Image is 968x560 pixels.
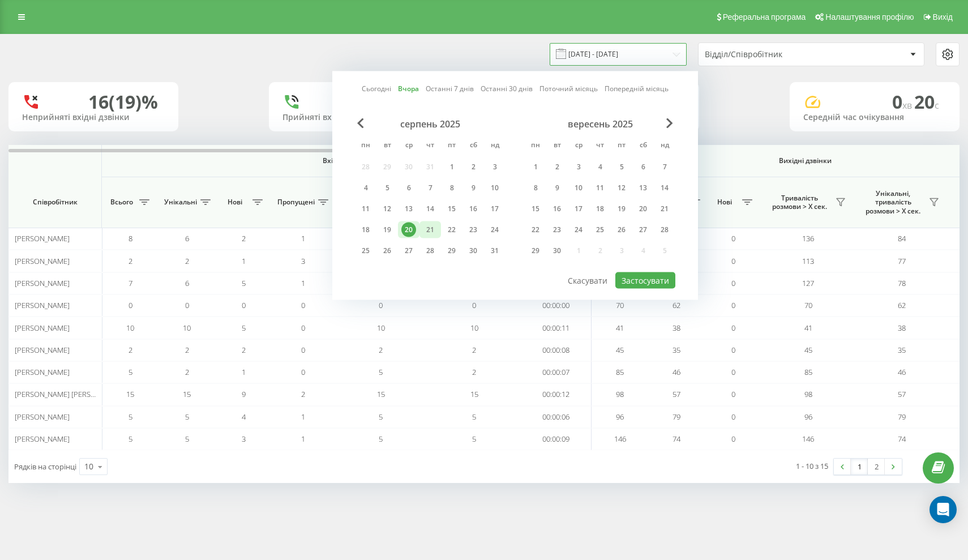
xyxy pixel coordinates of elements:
[14,461,76,472] span: Рядків на сторінці
[592,138,609,155] abbr: четвер
[705,50,840,59] div: Відділ/Співробітник
[616,367,624,377] span: 85
[898,345,906,355] span: 35
[521,339,592,361] td: 00:00:08
[301,323,305,333] span: 0
[15,434,70,444] span: [PERSON_NAME]
[868,459,885,474] a: 2
[731,367,735,377] span: 0
[419,200,441,217] div: чт 14 серп 2025 р.
[616,323,624,333] span: 41
[426,83,474,94] a: Останні 7 днів
[15,278,70,288] span: [PERSON_NAME]
[15,233,70,243] span: [PERSON_NAME]
[589,221,611,238] div: чт 25 вер 2025 р.
[731,434,735,444] span: 0
[654,159,675,176] div: нд 7 вер 2025 р.
[525,179,546,196] div: пн 8 вер 2025 р.
[571,181,586,195] div: 10
[379,138,396,155] abbr: вівторок
[462,242,484,259] div: сб 30 серп 2025 р.
[898,389,906,399] span: 57
[398,179,419,196] div: ср 6 серп 2025 р.
[466,160,481,174] div: 2
[611,221,632,238] div: пт 26 вер 2025 р.
[444,160,459,174] div: 1
[898,233,906,243] span: 84
[898,367,906,377] span: 46
[673,367,680,377] span: 46
[185,434,189,444] span: 5
[898,412,906,422] span: 79
[301,367,305,377] span: 0
[657,202,672,216] div: 21
[470,323,478,333] span: 10
[804,300,812,310] span: 70
[398,83,419,94] a: Вчора
[301,345,305,355] span: 0
[731,233,735,243] span: 0
[570,138,587,155] abbr: середа
[898,300,906,310] span: 62
[656,138,673,155] abbr: неділя
[613,138,630,155] abbr: п’ятниця
[398,200,419,217] div: ср 13 серп 2025 р.
[666,118,673,129] span: Next Month
[611,200,632,217] div: пт 19 вер 2025 р.
[568,159,589,176] div: ср 3 вер 2025 р.
[615,272,675,289] button: Застосувати
[242,323,246,333] span: 5
[441,242,462,259] div: пт 29 серп 2025 р.
[462,179,484,196] div: сб 9 серп 2025 р.
[398,221,419,238] div: ср 20 серп 2025 р.
[898,434,906,444] span: 74
[164,198,197,207] span: Унікальні
[129,233,132,243] span: 8
[525,118,675,130] div: вересень 2025
[571,223,586,237] div: 24
[301,233,305,243] span: 1
[185,278,189,288] span: 6
[379,412,383,422] span: 5
[301,300,305,310] span: 0
[129,300,132,310] span: 0
[521,406,592,428] td: 00:00:06
[376,242,398,259] div: вт 26 серп 2025 р.
[616,389,624,399] span: 98
[636,202,650,216] div: 20
[546,200,568,217] div: вт 16 вер 2025 р.
[401,181,416,195] div: 6
[242,233,246,243] span: 2
[673,323,680,333] span: 38
[362,83,391,94] a: Сьогодні
[614,202,629,216] div: 19
[803,113,946,122] div: Середній час очікування
[129,345,132,355] span: 2
[902,99,914,112] span: хв
[521,294,592,317] td: 00:00:00
[462,200,484,217] div: сб 16 серп 2025 р.
[108,198,136,207] span: Всього
[484,221,506,238] div: нд 24 серп 2025 р.
[18,198,92,207] span: Співробітник
[487,243,502,258] div: 31
[486,138,503,155] abbr: неділя
[767,194,832,211] span: Тривалість розмови > Х сек.
[419,179,441,196] div: чт 7 серп 2025 р.
[185,256,189,266] span: 2
[242,367,246,377] span: 1
[380,181,395,195] div: 5
[635,138,652,155] abbr: субота
[487,223,502,237] div: 24
[731,300,735,310] span: 0
[242,434,246,444] span: 3
[487,160,502,174] div: 3
[673,434,680,444] span: 74
[546,221,568,238] div: вт 23 вер 2025 р.
[673,300,680,310] span: 62
[379,345,383,355] span: 2
[632,159,654,176] div: сб 6 вер 2025 р.
[88,91,158,113] div: 16 (19)%
[673,412,680,422] span: 79
[657,223,672,237] div: 28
